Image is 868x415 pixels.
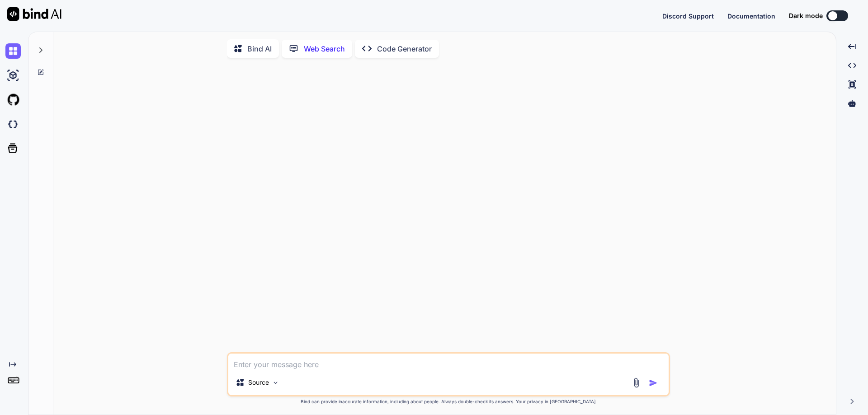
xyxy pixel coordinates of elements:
p: Bind can provide inaccurate information, including about people. Always double-check its answers.... [227,398,670,405]
img: Pick Models [272,379,279,387]
img: ai-studio [5,68,21,83]
p: Web Search [304,43,345,54]
img: chat [5,43,21,59]
img: Bind AI [7,7,61,21]
img: attachment [631,378,642,388]
p: Bind AI [247,43,272,54]
span: Dark mode [789,11,823,20]
img: darkCloudIdeIcon [5,117,21,132]
span: Discord Support [662,12,714,20]
p: Code Generator [377,43,432,54]
button: Documentation [727,11,775,21]
button: Discord Support [662,11,714,21]
span: Documentation [727,12,775,20]
img: githubLight [5,92,21,107]
p: Source [248,378,269,387]
img: icon [649,378,658,387]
